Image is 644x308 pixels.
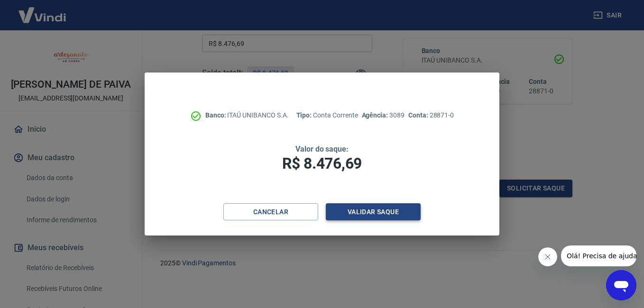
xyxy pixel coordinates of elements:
[205,111,228,119] span: Banco:
[282,154,362,172] span: R$ 8.476,69
[296,111,313,119] span: Tipo:
[296,110,358,120] p: Conta Corrente
[606,270,636,300] iframe: Botão para abrir a janela de mensagens
[362,110,405,120] p: 3089
[223,203,318,221] button: Cancelar
[362,111,390,119] span: Agência:
[561,245,636,266] iframe: Mensagem da empresa
[6,7,80,14] span: Olá! Precisa de ajuda?
[538,247,557,266] iframe: Fechar mensagem
[205,110,289,120] p: ITAÚ UNIBANCO S.A.
[408,111,430,119] span: Conta:
[295,145,349,154] span: Valor do saque:
[326,203,421,221] button: Validar saque
[408,110,454,120] p: 28871-0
